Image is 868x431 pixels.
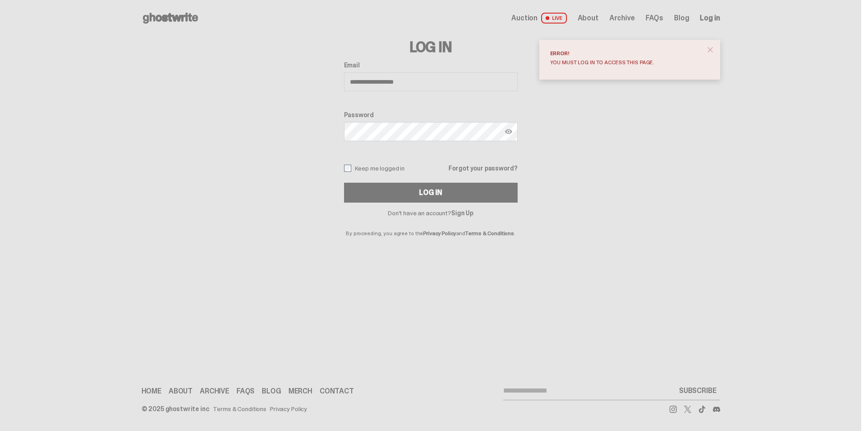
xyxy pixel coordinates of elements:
label: Password [344,111,518,118]
a: Contact [320,388,354,395]
a: Privacy Policy [423,230,456,237]
div: Error! [550,51,702,56]
a: About [169,388,193,395]
a: Archive [200,388,229,395]
a: Privacy Policy [270,406,307,412]
button: close [702,42,718,58]
a: FAQs [236,388,255,395]
a: Merch [288,388,312,395]
a: Blog [674,14,689,22]
label: Keep me logged in [344,165,405,172]
div: Log In [419,189,442,196]
a: Forgot your password? [448,165,517,171]
div: You must log in to access this page. [550,60,702,65]
span: LIVE [541,13,567,24]
input: Keep me logged in [344,165,351,172]
h3: Log In [344,40,518,54]
a: Blog [262,388,281,395]
a: About [578,14,599,22]
a: Terms & Conditions [465,230,514,237]
a: Sign Up [451,209,473,217]
a: FAQs [646,14,663,22]
button: Log In [344,183,518,203]
a: Home [142,388,161,395]
img: Show password [505,128,512,135]
p: Don't have an account? [344,210,518,216]
a: Auction LIVE [511,13,566,24]
span: Auction [511,14,538,22]
a: Archive [609,14,635,22]
div: © 2025 ghostwrite inc [142,406,209,412]
p: By proceeding, you agree to the and . [344,216,518,236]
a: Log in [700,14,720,22]
a: Terms & Conditions [213,406,266,412]
label: Email [344,62,518,69]
button: SUBSCRIBE [675,382,720,400]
